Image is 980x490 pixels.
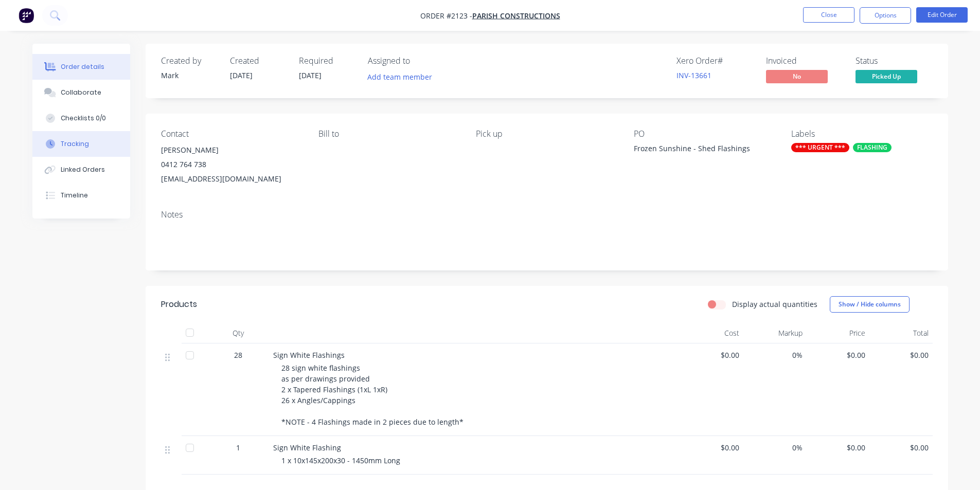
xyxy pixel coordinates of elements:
[803,7,854,23] button: Close
[732,299,817,310] label: Display actual quantities
[61,114,106,123] div: Checklists 0/0
[747,442,803,453] span: 0%
[19,8,34,23] img: Factory
[368,70,438,84] button: Add team member
[32,105,130,131] button: Checklists 0/0
[161,143,302,157] div: [PERSON_NAME]
[161,298,197,311] div: Products
[634,143,762,157] div: Frozen Sunshine - Shed Flashings
[61,191,88,200] div: Timeline
[230,70,253,80] span: [DATE]
[856,70,917,85] button: Picked Up
[32,54,130,80] button: Order details
[420,11,472,21] span: Order #2123 -
[743,323,807,343] div: Markup
[747,350,803,360] span: 0%
[32,131,130,157] button: Tracking
[236,442,240,453] span: 1
[61,165,105,174] div: Linked Orders
[161,210,933,220] div: Notes
[207,323,269,343] div: Qty
[676,70,711,80] a: INV-13661
[362,70,437,84] button: Add team member
[685,442,740,453] span: $0.00
[860,7,911,24] button: Options
[32,157,130,183] button: Linked Orders
[281,363,464,427] span: 28 sign white flashings as per drawings provided 2 x Tapered Flashings (1xL 1xR) 26 x Angles/Capp...
[472,11,560,21] a: PARISH CONSTRUCTIONS
[234,350,242,360] span: 28
[476,129,617,139] div: Pick up
[281,456,400,465] span: 1 x 10x145x200x30 - 1450mm Long
[161,157,302,172] div: 0412 764 738
[685,350,740,360] span: $0.00
[61,139,89,149] div: Tracking
[273,350,345,360] span: Sign White Flashings
[368,56,471,66] div: Assigned to
[853,143,892,152] div: FLASHING
[830,296,910,313] button: Show / Hide columns
[874,442,929,453] span: $0.00
[856,56,933,66] div: Status
[811,442,866,453] span: $0.00
[869,323,933,343] div: Total
[61,62,104,71] div: Order details
[318,129,459,139] div: Bill to
[807,323,870,343] div: Price
[299,56,355,66] div: Required
[230,56,287,66] div: Created
[811,350,866,360] span: $0.00
[161,70,218,81] div: Mark
[273,443,341,452] span: Sign White Flashing
[161,172,302,186] div: [EMAIL_ADDRESS][DOMAIN_NAME]
[874,350,929,360] span: $0.00
[299,70,322,80] span: [DATE]
[681,323,744,343] div: Cost
[61,88,101,97] div: Collaborate
[791,129,932,139] div: Labels
[916,7,968,23] button: Edit Order
[161,129,302,139] div: Contact
[32,183,130,208] button: Timeline
[856,70,917,83] span: Picked Up
[634,129,775,139] div: PO
[161,56,218,66] div: Created by
[161,143,302,186] div: [PERSON_NAME]0412 764 738[EMAIL_ADDRESS][DOMAIN_NAME]
[766,70,828,83] span: No
[32,80,130,105] button: Collaborate
[766,56,843,66] div: Invoiced
[676,56,754,66] div: Xero Order #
